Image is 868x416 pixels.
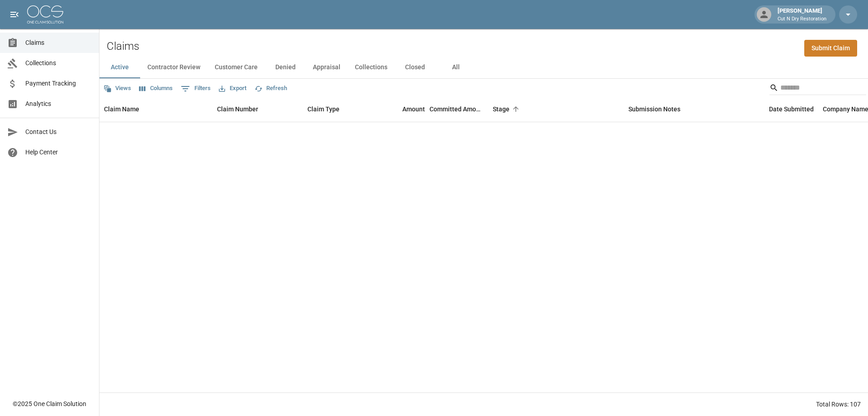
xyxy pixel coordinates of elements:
[137,81,175,96] button: Select columns
[493,96,509,122] div: Stage
[303,96,371,122] div: Claim Type
[99,57,868,78] div: dynamic tabs
[624,96,737,122] div: Submission Notes
[265,57,306,78] button: Denied
[99,57,140,78] button: Active
[208,57,265,78] button: Customer Care
[212,96,303,122] div: Claim Number
[402,96,425,122] div: Amount
[429,96,488,122] div: Committed Amount
[5,5,24,24] button: open drawer
[13,399,86,408] div: © 2025 One Claim Solution
[778,15,826,23] p: Cut N Dry Restoration
[348,57,395,78] button: Collections
[25,58,92,68] span: Collections
[769,81,866,97] div: Search
[25,99,92,109] span: Analytics
[488,96,624,122] div: Stage
[429,96,484,122] div: Committed Amount
[628,96,680,122] div: Submission Notes
[307,96,340,122] div: Claim Type
[104,96,139,122] div: Claim Name
[252,81,289,96] button: Refresh
[25,38,92,48] span: Claims
[217,81,249,96] button: Export
[306,57,348,78] button: Appraisal
[509,103,522,115] button: Sort
[395,57,435,78] button: Closed
[107,40,139,53] h2: Claims
[25,79,92,88] span: Payment Tracking
[99,96,212,122] div: Claim Name
[737,96,818,122] div: Date Submitted
[769,96,814,122] div: Date Submitted
[25,127,92,137] span: Contact Us
[816,400,861,409] div: Total Rows: 107
[101,81,133,96] button: Views
[179,81,213,96] button: Show filters
[371,96,429,122] div: Amount
[27,5,63,24] img: ocs-logo-white-transparent.png
[217,96,258,122] div: Claim Number
[435,57,476,78] button: All
[140,57,208,78] button: Contractor Review
[25,148,92,157] span: Help Center
[774,6,830,23] div: [PERSON_NAME]
[804,40,857,57] a: Submit Claim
